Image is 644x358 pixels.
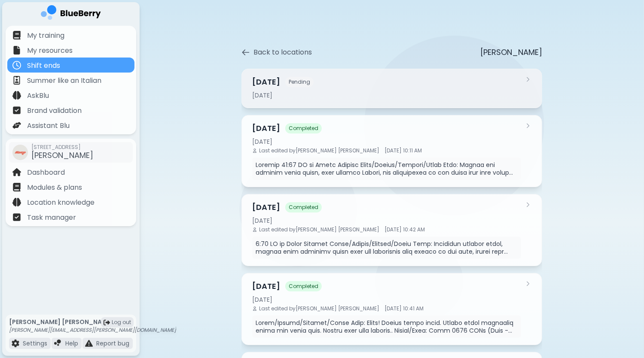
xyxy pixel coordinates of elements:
[12,121,21,130] img: file icon
[252,201,280,213] h3: [DATE]
[12,46,21,55] img: file icon
[12,76,21,85] img: file icon
[9,318,176,326] p: [PERSON_NAME] [PERSON_NAME]
[27,197,95,208] p: Location knowledge
[252,122,280,134] h3: [DATE]
[256,319,518,334] p: Lorem/Ipsumd/Sitamet/Conse Adip: Elits! Doeius tempo incid. Utlabo etdol magnaaliq enima min veni...
[27,121,70,131] p: Assistant Blu
[31,144,93,151] span: [STREET_ADDRESS]
[12,213,21,221] img: file icon
[252,76,280,88] h3: [DATE]
[12,183,21,191] img: file icon
[27,46,73,56] p: My resources
[241,47,312,58] button: Back to locations
[27,212,76,223] p: Task manager
[27,182,82,193] p: Modules & plans
[252,138,521,146] div: [DATE]
[9,327,176,334] p: [PERSON_NAME][EMAIL_ADDRESS][PERSON_NAME][DOMAIN_NAME]
[259,147,379,154] span: Last edited by [PERSON_NAME] [PERSON_NAME]
[12,168,21,176] img: file icon
[27,91,49,101] p: AskBlu
[96,340,129,347] p: Report bug
[12,91,21,100] img: file icon
[480,46,542,58] p: [PERSON_NAME]
[256,240,518,255] p: 6:70 LO ip Dolor Sitamet Conse/Adipis/Elitsed/Doeiu Temp: Incididun utlabor etdol, magnaa enim ad...
[12,31,21,39] img: file icon
[27,106,82,116] p: Brand validation
[256,161,518,176] p: Loremip 41:67 DO si Ametc Adipisc Elits/Doeius/Tempori/Utlab Etdo: Magnaa eni adminim venia quisn...
[285,281,322,291] span: Completed
[259,305,379,312] span: Last edited by [PERSON_NAME] [PERSON_NAME]
[112,319,131,326] span: Log out
[12,106,21,115] img: file icon
[252,217,521,225] div: [DATE]
[285,202,322,212] span: Completed
[54,340,62,347] img: file icon
[252,91,521,99] div: [DATE]
[385,147,422,154] span: [DATE] 10:11 AM
[12,198,21,206] img: file icon
[23,340,47,347] p: Settings
[252,296,521,303] div: [DATE]
[252,280,280,292] h3: [DATE]
[104,319,110,326] img: logout
[27,61,60,71] p: Shift ends
[259,226,379,233] span: Last edited by [PERSON_NAME] [PERSON_NAME]
[12,145,28,160] img: company thumbnail
[12,61,21,70] img: file icon
[285,77,314,87] span: Pending
[385,226,425,233] span: [DATE] 10:42 AM
[65,340,78,347] p: Help
[285,123,322,133] span: Completed
[31,150,93,161] span: [PERSON_NAME]
[385,305,424,312] span: [DATE] 10:41 AM
[85,340,93,347] img: file icon
[27,167,65,178] p: Dashboard
[12,340,19,347] img: file icon
[27,76,101,86] p: Summer like an Italian
[27,30,64,41] p: My training
[41,5,101,23] img: company logo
